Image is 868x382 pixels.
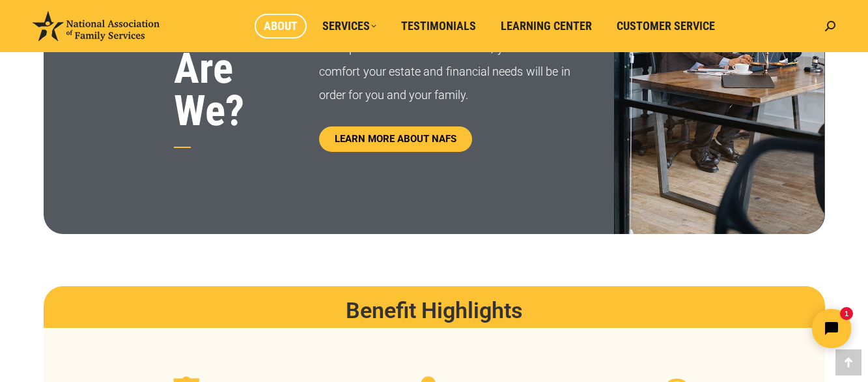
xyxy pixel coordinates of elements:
[319,126,472,152] a: LEARN MORE ABOUT NAFS
[33,11,160,41] img: National Association of Family Services
[492,14,601,38] a: Learning Center
[70,299,799,321] h2: Benefit Highlights
[401,19,476,33] span: Testimonials
[174,5,287,132] h3: Who Are We?
[501,19,592,33] span: Learning Center
[392,14,485,38] a: Testimonials
[264,19,298,33] span: About
[322,19,376,33] span: Services
[638,298,862,359] iframe: Tidio Chat
[255,14,307,38] a: About
[608,14,724,38] a: Customer Service
[335,134,456,144] span: LEARN MORE ABOUT NAFS
[617,19,715,33] span: Customer Service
